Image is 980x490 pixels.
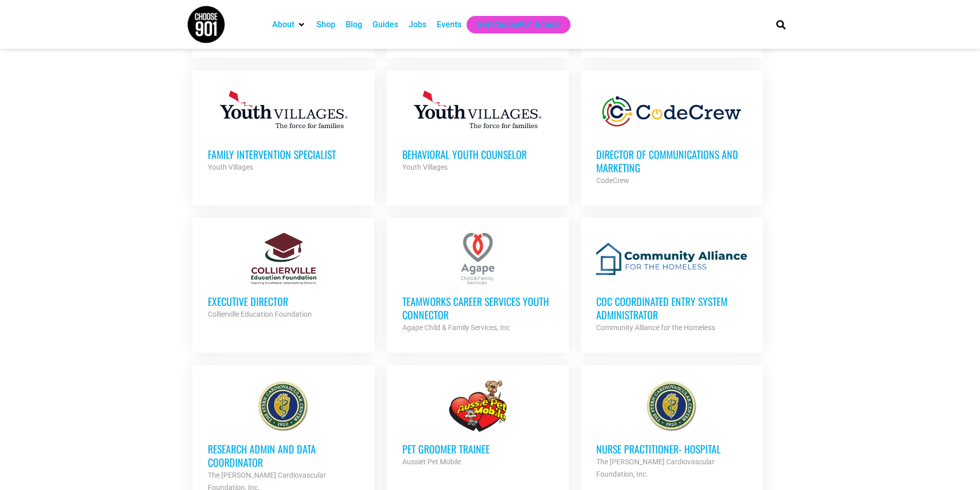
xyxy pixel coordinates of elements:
h3: Executive Director [208,295,359,308]
a: About [272,19,294,31]
a: Get Choose901 Emails [477,19,560,31]
strong: Collierville Education Foundation [208,310,312,318]
h3: Nurse Practitioner- Hospital [596,442,747,456]
h3: Behavioral Youth Counselor [402,148,554,161]
a: Events [437,19,461,31]
a: Behavioral Youth Counselor Youth Villages [387,70,569,189]
a: CoC Coordinated Entry System Administrator Community Alliance for the Homeless [581,217,763,349]
strong: Youth Villages [208,163,253,171]
strong: The [PERSON_NAME] Cardiovascular Foundation, Inc. [596,458,715,478]
a: Family Intervention Specialist Youth Villages [192,70,375,189]
a: Shop [316,19,335,31]
h3: Family Intervention Specialist [208,148,359,161]
a: Guides [372,19,398,31]
a: Jobs [408,19,426,31]
strong: Aussiet Pet Mobile [402,458,461,466]
div: About [267,16,311,33]
strong: Youth Villages [402,163,448,171]
h3: Director of Communications and Marketing [596,148,747,174]
nav: Main nav [267,16,759,33]
a: Executive Director Collierville Education Foundation [192,217,375,336]
strong: Agape Child & Family Services, Inc [402,323,510,332]
a: TeamWorks Career Services Youth Connector Agape Child & Family Services, Inc [387,217,569,349]
h3: Pet Groomer Trainee [402,442,554,456]
a: Blog [346,19,362,31]
a: Pet Groomer Trainee Aussiet Pet Mobile [387,365,569,483]
div: Search [772,16,789,33]
h3: CoC Coordinated Entry System Administrator [596,295,747,321]
h3: Research Admin and Data Coordinator [208,442,359,469]
h3: TeamWorks Career Services Youth Connector [402,295,554,321]
a: Director of Communications and Marketing CodeCrew [581,70,763,202]
strong: CodeCrew [596,176,629,185]
strong: Community Alliance for the Homeless [596,323,715,332]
